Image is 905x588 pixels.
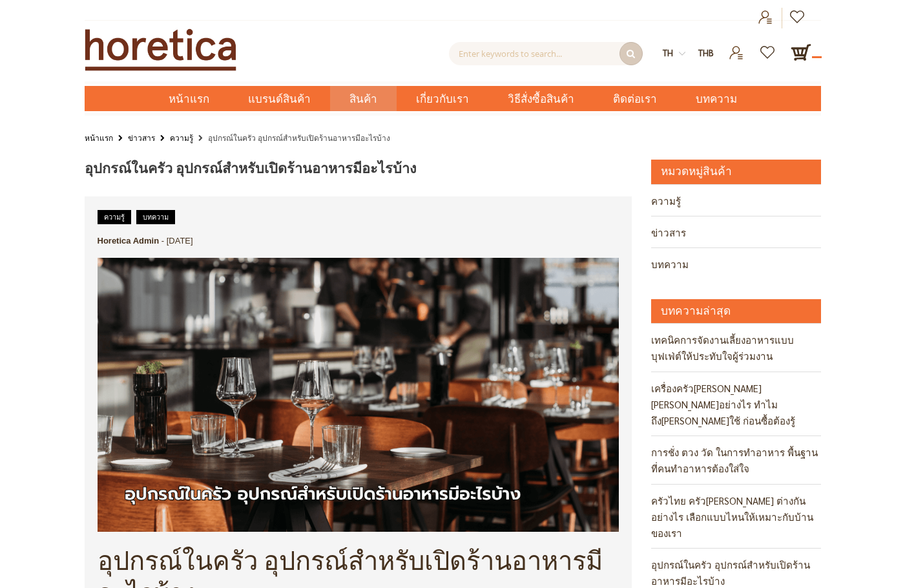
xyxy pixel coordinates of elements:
span: สินค้า [349,86,377,112]
a: Horetica Admin [98,236,160,246]
a: ติดต่อเรา [594,86,676,111]
a: เข้าสู่ระบบ [750,8,782,28]
span: แบรนด์สินค้า [248,86,311,112]
span: - [161,236,164,246]
a: ครัวไทย ครัว[PERSON_NAME] ต่างกันอย่างไร เลือกแบบไหนให้เหมาะกับบ้านของเรา [651,485,821,549]
a: เทคนิคการจัดงานเลี้ยงอาหารแบบบุฟเฟ่ต์ให้ประทับใจผู้ร่วมงาน [651,324,821,371]
a: วิธีสั่งซื้อสินค้า [488,86,594,111]
span: THB [698,47,714,58]
a: ความรู้ [170,131,193,145]
a: หน้าแรก [85,131,113,145]
span: หน้าแรก [169,90,209,107]
strong: หมวดหมู่สินค้า [661,163,732,181]
a: เข้าสู่ระบบ [782,8,814,28]
a: บทความ [676,86,756,111]
a: การชั่ง ตวง วัด ในการทำอาหาร พื้นฐานที่คนทำอาหารต้องใส่ใจ [651,436,821,483]
a: ข่าวสาร [651,216,821,247]
span: อุปกรณ์ในครัว อุปกรณ์สำหรับเปิดร้านอาหารมีอะไรบ้าง [85,158,417,179]
a: เกี่ยวกับเรา [397,86,488,111]
strong: อุปกรณ์ในครัว อุปกรณ์สำหรับเปิดร้านอาหารมีอะไรบ้าง [208,132,390,143]
span: วิธีสั่งซื้อสินค้า [508,86,574,112]
span: เกี่ยวกับเรา [416,86,469,112]
a: แบรนด์สินค้า [229,86,330,111]
a: บทความ [651,248,821,279]
strong: บทความล่าสุด [661,302,731,320]
a: ความรู้ [98,210,131,224]
a: ความรู้ [651,185,821,216]
img: dropdown-icon.svg [679,50,685,57]
span: [DATE] [167,236,193,246]
a: รายการโปรด [753,42,784,53]
span: บทความ [696,86,737,112]
a: สินค้า [330,86,397,111]
a: ข่าวสาร [128,131,155,145]
img: อุปกรณ์ในครัว อุปกรณ์สำหรับเปิดร้านอาหาร [98,258,619,532]
a: เครื่องครัว[PERSON_NAME][PERSON_NAME]อย่างไร ทำไมถึง[PERSON_NAME]ใช้ ก่อนซื้อต้องรู้ [651,372,821,436]
span: ติดต่อเรา [613,86,657,112]
span: th [663,47,673,58]
a: หน้าแรก [149,86,229,111]
a: เข้าสู่ระบบ [721,42,753,53]
a: บทความ [136,210,175,224]
img: Horetica.com [85,28,236,71]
